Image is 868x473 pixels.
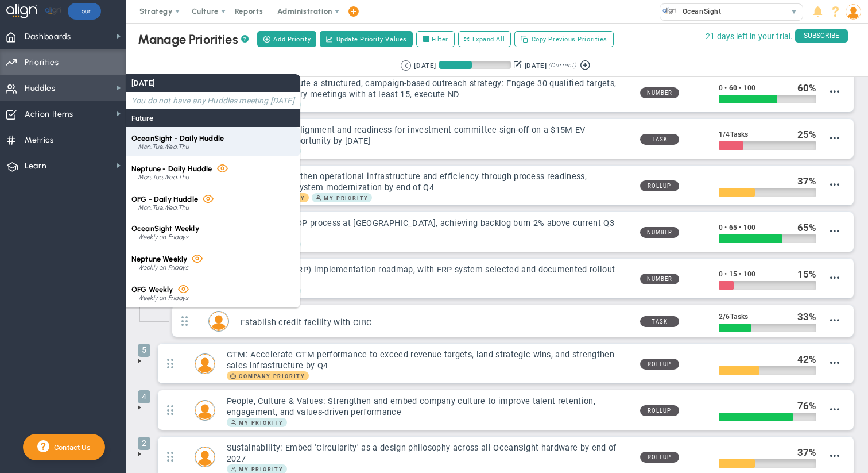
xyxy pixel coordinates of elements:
[797,175,817,187] div: %
[724,84,727,92] span: •
[131,195,198,203] span: OFG - Daily Huddle
[312,193,372,202] span: My Priority
[706,29,793,44] span: 21 days left in your trial.
[178,283,189,294] span: Viewer
[25,154,46,178] span: Learn
[458,31,511,47] button: Expand All
[25,76,56,101] span: Huddles
[138,295,294,302] div: Weekly on Fridays
[227,349,631,371] h3: GTM: Accelerate GTM performance to exceed revenue targets, land strategic wins, and strengthen sa...
[640,405,679,416] span: Rollup
[743,270,755,278] span: 100
[730,130,749,139] span: Tasks
[797,82,817,94] div: %
[723,130,726,139] span: /
[797,353,809,365] span: 42
[401,60,411,71] button: Go to previous period
[131,134,224,143] span: OceanSight - Daily Huddle
[138,174,294,181] div: Mon,Tue,Wed,Thu
[195,354,215,374] img: Matt Burdyny
[846,4,861,20] img: 204746.Person.photo
[662,4,677,18] img: 32760.Company.photo
[797,399,817,412] div: %
[239,467,284,472] span: My Priority
[192,7,219,16] span: Culture
[131,224,199,233] span: OceanSight Weekly
[797,222,809,233] span: 65
[719,270,723,278] span: 0
[138,437,150,450] span: 2
[241,218,630,240] h3: Implement S&OP process at [GEOGRAPHIC_DATA], achieving backlog burn 2% above current Q3 expectations
[138,144,294,151] div: Mon,Tue,Wed,Thu
[195,447,215,467] div: Craig Churchill
[797,311,809,322] span: 33
[640,227,679,238] span: Number
[126,109,300,127] div: Future
[416,31,455,47] label: Filter
[640,274,679,284] span: Number
[532,34,607,44] span: Copy Previous Priorities
[139,7,173,16] span: Strategy
[195,401,215,420] img: Craig Churchill
[743,84,755,92] span: 100
[138,390,150,403] span: 4
[195,400,215,421] div: Craig Churchill
[797,447,809,458] span: 37
[324,195,369,201] span: My Priority
[414,60,436,71] div: [DATE]
[241,78,630,100] h3: Build and execute a structured, campaign-based outreach strategy: Engage 30 qualified targets, ho...
[131,95,294,106] h4: You do not have any Huddles meeting [DATE]
[131,285,173,294] span: OFG Weekly
[320,31,413,47] button: Update Priority Values
[227,371,309,380] span: Company Priority
[797,353,817,366] div: %
[138,205,294,211] div: Mon,Tue,Wed,Thu
[131,164,212,173] span: Neptune - Daily Huddle
[739,224,741,232] span: •
[208,311,229,332] div: Tyler Van Schoonhoven
[548,60,576,71] span: (Current)
[277,7,332,16] span: Administration
[192,252,203,263] span: Viewer
[640,134,679,145] span: Task
[797,82,809,94] span: 60
[195,353,215,374] div: Matt Burdyny
[640,180,679,191] span: Rollup
[797,268,817,280] div: %
[25,128,54,152] span: Metrics
[25,51,59,75] span: Priorities
[640,359,679,370] span: Rollup
[739,270,741,278] span: •
[241,317,630,328] h3: Establish credit facility with CIBC
[797,129,809,140] span: 25
[739,84,741,92] span: •
[797,400,809,412] span: 76
[797,128,817,141] div: %
[138,344,150,357] span: 5
[786,4,803,20] span: select
[724,224,727,232] span: •
[797,310,817,323] div: %
[227,171,631,193] h3: Operations: Strengthen operational infrastructure and efficiency through process readiness, optim...
[719,313,748,321] span: 2 6
[719,84,723,92] span: 0
[640,316,679,327] span: Task
[797,175,809,187] span: 37
[729,84,737,92] span: 60
[239,374,305,379] span: Company Priority
[217,162,228,173] span: Viewer
[126,74,300,92] div: [DATE]
[209,312,228,331] img: Tyler Van Schoonhoven
[257,31,316,47] button: Add Priority
[25,25,71,49] span: Dashboards
[273,34,311,44] span: Add Priority
[730,313,749,321] span: Tasks
[49,443,91,452] span: Contact Us
[241,264,630,286] h3: Define ERP (MRP) implementation roadmap, with ERP system selected and documented rollout plan in ...
[239,420,284,426] span: My Priority
[203,193,214,203] span: Viewer
[640,452,679,463] span: Rollup
[729,224,737,232] span: 65
[724,270,727,278] span: •
[723,312,726,321] span: /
